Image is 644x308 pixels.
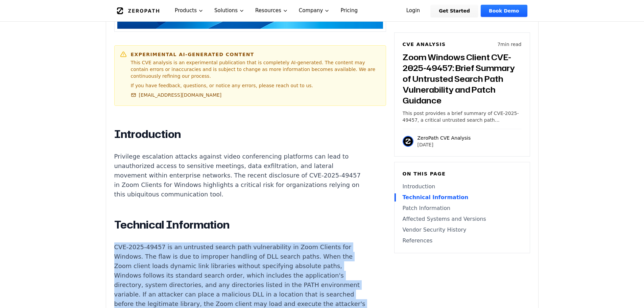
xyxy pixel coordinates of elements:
[431,5,478,17] a: Get Started
[131,59,380,79] p: This CVE analysis is an experimental publication that is completely AI-generated. The content may...
[114,218,366,232] h2: Technical Information
[403,215,522,223] a: Affected Systems and Versions
[418,141,471,148] p: [DATE]
[131,92,222,98] a: [EMAIL_ADDRESS][DOMAIN_NAME]
[398,5,428,17] a: Login
[131,82,380,89] p: If you have feedback, questions, or notice any errors, please reach out to us.
[403,52,522,106] h3: Zoom Windows Client CVE-2025-49457: Brief Summary of Untrusted Search Path Vulnerability and Patc...
[481,5,527,17] a: Book Demo
[403,110,522,123] p: This post provides a brief summary of CVE-2025-49457, a critical untrusted search path vulnerabil...
[403,136,413,147] img: ZeroPath CVE Analysis
[403,226,522,234] a: Vendor Security History
[403,41,446,48] h6: CVE Analysis
[131,51,380,58] h6: Experimental AI-Generated Content
[497,41,521,48] p: 7 min read
[403,183,522,191] a: Introduction
[114,127,366,141] h2: Introduction
[114,152,366,199] p: Privilege escalation attacks against video conferencing platforms can lead to unauthorized access...
[403,204,522,212] a: Patch Information
[418,135,471,141] p: ZeroPath CVE Analysis
[403,237,522,245] a: References
[403,170,522,177] h6: On this page
[403,193,522,202] a: Technical Information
